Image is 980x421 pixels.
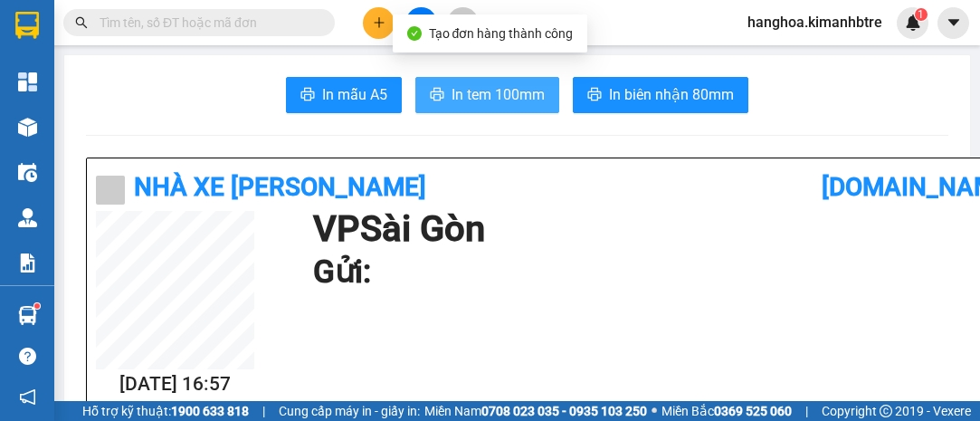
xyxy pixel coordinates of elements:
[15,17,43,36] span: Gửi:
[805,401,808,421] span: |
[915,8,928,21] sup: 1
[170,95,330,120] div: 20.000
[75,16,88,29] span: search
[170,100,195,119] span: CC :
[405,7,437,39] button: file-add
[424,401,647,421] span: Miền Nam
[15,37,160,59] div: ĐỊNH
[652,407,657,415] span: ⚪️
[173,15,328,37] div: Chợ Lách
[100,13,313,33] input: Tìm tên, số ĐT hoặc mã đơn
[322,83,387,106] span: In mẫu A5
[430,87,444,104] span: printer
[279,401,420,421] span: Cung cấp máy in - giấy in:
[429,26,574,41] span: Tạo đơn hàng thành công
[587,87,602,104] span: printer
[34,303,40,309] sup: 1
[18,118,37,137] img: warehouse-icon
[18,208,37,227] img: warehouse-icon
[134,172,426,202] b: Nhà xe [PERSON_NAME]
[452,83,545,106] span: In tem 100mm
[173,17,216,36] span: Nhận:
[18,72,37,91] img: dashboard-icon
[733,11,897,33] span: hanghoa.kimanhbtre
[18,306,37,325] img: warehouse-icon
[96,369,254,399] h2: [DATE] 16:57
[714,404,792,418] strong: 0369 525 060
[661,401,792,421] span: Miền Bắc
[19,388,36,406] span: notification
[481,404,647,418] strong: 0708 023 035 - 0935 103 250
[300,87,315,104] span: printer
[918,8,924,21] span: 1
[373,16,385,29] span: plus
[880,405,892,417] span: copyright
[363,7,395,39] button: plus
[18,254,37,273] img: solution-icon
[946,14,962,31] span: caret-down
[15,15,160,37] div: Sài Gòn
[937,7,969,39] button: caret-down
[286,77,402,113] button: printerIn mẫu A5
[573,77,748,113] button: printerIn biên nhận 80mm
[82,401,249,421] span: Hỗ trợ kỹ thuật:
[19,348,36,365] span: question-circle
[173,59,328,84] div: 0833664566
[15,131,328,154] div: Tên hàng: HỘP THUỐC ( : 1 )
[262,401,265,421] span: |
[15,59,160,84] div: 0931623078
[447,7,479,39] button: aim
[407,26,422,41] span: check-circle
[18,163,37,182] img: warehouse-icon
[415,77,559,113] button: printerIn tem 100mm
[173,37,328,59] div: VINH
[242,129,266,155] span: SL
[905,14,921,31] img: icon-new-feature
[609,83,734,106] span: In biên nhận 80mm
[15,12,39,39] img: logo-vxr
[171,404,249,418] strong: 1900 633 818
